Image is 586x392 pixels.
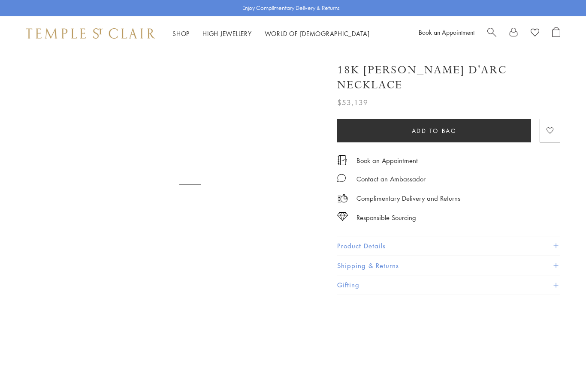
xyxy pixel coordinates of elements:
[337,174,346,182] img: MessageIcon-01_2.svg
[356,193,460,204] p: Complimentary Delivery and Returns
[337,275,560,295] button: Gifting
[356,156,418,165] a: Book an Appointment
[337,119,531,142] button: Add to bag
[202,29,252,38] a: High JewelleryHigh Jewellery
[412,126,457,136] span: Add to bag
[337,63,560,93] h1: 18K [PERSON_NAME] d'Arc Necklace
[552,27,560,40] a: Open Shopping Bag
[337,236,560,256] button: Product Details
[487,27,496,40] a: Search
[531,27,539,40] a: View Wishlist
[337,155,347,165] img: icon_appointment.svg
[172,28,370,39] nav: Main navigation
[337,193,348,204] img: icon_delivery.svg
[265,29,370,38] a: World of [DEMOGRAPHIC_DATA]World of [DEMOGRAPHIC_DATA]
[242,4,340,12] p: Enjoy Complimentary Delivery & Returns
[337,212,348,221] img: icon_sourcing.svg
[356,212,416,223] div: Responsible Sourcing
[356,174,426,184] div: Contact an Ambassador
[26,28,155,39] img: Temple St. Clair
[337,97,368,108] span: $53,139
[337,256,560,275] button: Shipping & Returns
[419,28,474,36] a: Book an Appointment
[172,29,190,38] a: ShopShop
